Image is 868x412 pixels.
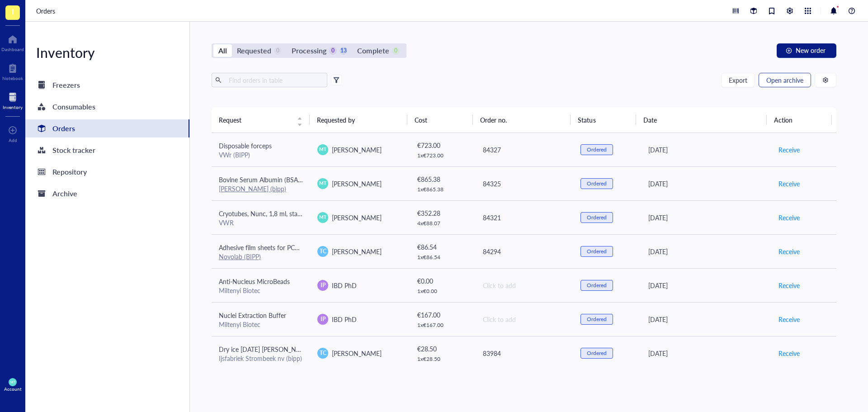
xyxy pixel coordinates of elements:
[417,174,468,184] div: € 865.38
[766,76,803,84] span: Open archive
[648,179,764,189] div: [DATE]
[475,336,573,370] td: 83984
[219,286,303,294] div: Miltenyi Biotec
[219,252,261,261] a: Novolab (BIPP)
[219,115,292,125] span: Request
[25,119,189,137] a: Orders
[212,43,406,58] div: segmented control
[320,180,326,187] span: MT
[218,44,227,57] div: All
[636,107,767,133] th: Date
[778,246,800,256] span: Receive
[25,98,189,116] a: Consumables
[219,209,330,218] span: Cryotubes, Nunc, 1,8 ml, starfoot round
[473,107,571,133] th: Order no.
[2,76,23,81] div: Notebook
[778,213,800,223] span: Receive
[219,151,303,159] div: VWr (BIPP)
[483,213,566,223] div: 84321
[475,200,573,234] td: 84321
[1,32,24,52] a: Dashboard
[340,47,347,55] div: 13
[417,186,468,193] div: 1 x € 865.38
[52,79,80,91] div: Freezers
[310,107,408,133] th: Requested by
[778,179,800,189] span: Receive
[648,348,764,358] div: [DATE]
[483,280,566,290] div: Click to add
[212,107,310,133] th: Request
[36,6,57,16] a: Orders
[332,213,382,222] span: [PERSON_NAME]
[417,152,468,159] div: 1 x € 723.00
[729,76,747,84] span: Export
[417,208,468,218] div: € 352.28
[332,315,357,324] span: IBD PhD
[329,47,337,55] div: 0
[52,144,95,156] div: Stock tracker
[25,185,189,203] a: Archive
[759,73,811,87] button: Open archive
[778,210,800,225] button: Receive
[9,137,17,143] div: Add
[417,242,468,252] div: € 86.54
[648,280,764,290] div: [DATE]
[483,314,566,324] div: Click to add
[219,141,272,150] span: Disposable forceps
[587,214,607,221] div: Ordered
[475,166,573,200] td: 84325
[219,175,554,184] span: Bovine Serum Albumin (BSA) Fraction V , [GEOGRAPHIC_DATA] Origine ≥98 %, [MEDICAL_DATA]-free, IgG...
[417,140,468,150] div: € 723.00
[52,100,95,113] div: Consumables
[587,146,607,153] div: Ordered
[475,268,573,302] td: Click to add
[483,145,566,155] div: 84327
[417,276,468,286] div: € 0.00
[778,348,800,358] span: Receive
[321,281,325,289] span: IP
[52,187,77,200] div: Archive
[417,220,468,227] div: 4 x € 88.07
[52,122,75,135] div: Orders
[417,254,468,261] div: 1 x € 86.54
[778,142,800,157] button: Receive
[357,44,389,57] div: Complete
[475,234,573,268] td: 84294
[587,248,607,255] div: Ordered
[237,44,271,57] div: Requested
[778,176,800,191] button: Receive
[219,218,303,227] div: VWR
[777,43,836,58] button: New order
[320,349,326,357] span: TC
[475,302,573,336] td: Click to add
[332,281,357,290] span: IBD PhD
[3,90,23,110] a: Inventory
[778,244,800,259] button: Receive
[1,47,24,52] div: Dashboard
[721,73,755,87] button: Export
[796,47,826,54] span: New order
[392,47,400,55] div: 0
[320,146,326,153] span: MT
[417,288,468,295] div: 1 x € 0.00
[219,277,290,286] span: Anti-Nucleus MicroBeads
[587,316,607,323] div: Ordered
[10,380,15,384] span: MT
[25,76,189,94] a: Freezers
[292,44,326,57] div: Processing
[587,180,607,187] div: Ordered
[587,350,607,357] div: Ordered
[417,355,468,363] div: 1 x € 28.50
[475,133,573,167] td: 84327
[219,345,311,354] span: Dry ice [DATE] [PERSON_NAME]
[25,141,189,159] a: Stock tracker
[332,247,382,256] span: [PERSON_NAME]
[587,282,607,289] div: Ordered
[219,320,303,328] div: Miltenyi Biotec
[778,314,800,324] span: Receive
[483,348,566,358] div: 83984
[320,247,326,256] span: TC
[219,184,286,193] a: [PERSON_NAME] (bipp)
[3,104,23,110] div: Inventory
[321,315,325,323] span: IP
